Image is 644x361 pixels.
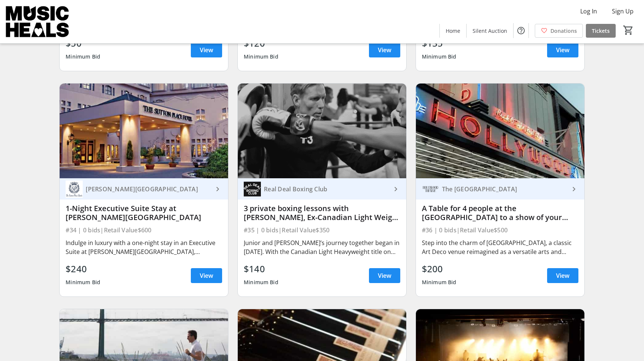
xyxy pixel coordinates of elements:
[422,180,439,198] img: The Hollywood Theatre
[550,27,577,35] span: Donations
[200,45,213,54] span: View
[547,268,578,283] a: View
[200,271,213,280] span: View
[440,24,466,38] a: Home
[261,185,391,193] div: Real Deal Boxing Club
[473,27,507,35] span: Silent Auction
[66,262,100,276] div: $240
[191,43,222,57] a: View
[60,84,228,178] img: 1-Night Executive Suite Stay at Sutton Place Vancouver
[66,204,222,222] div: 1-Night Executive Suite Stay at [PERSON_NAME][GEOGRAPHIC_DATA]
[66,50,100,63] div: Minimum Bid
[238,178,406,200] a: Real Deal Boxing ClubReal Deal Boxing Club
[213,185,222,194] mat-icon: keyboard_arrow_right
[244,225,400,235] div: #35 | 0 bids | Retail Value $350
[244,238,400,256] div: Junior and [PERSON_NAME]’s journey together began in [DATE]. With the Canadian Light Heavyweight ...
[191,268,222,283] a: View
[244,50,278,63] div: Minimum Bid
[244,180,261,198] img: Real Deal Boxing Club
[244,204,400,222] div: 3 private boxing lessons with [PERSON_NAME], Ex-Canadian Light Weight Champion
[422,238,578,256] div: Step into the charm of [GEOGRAPHIC_DATA], a classic Art Deco venue reimagined as a versatile arts...
[556,45,569,54] span: View
[66,225,222,235] div: #34 | 0 bids | Retail Value $600
[83,185,213,193] div: [PERSON_NAME][GEOGRAPHIC_DATA]
[422,204,578,222] div: A Table for 4 people at the [GEOGRAPHIC_DATA] to a show of your choice + a bottle of champagne
[467,24,513,38] a: Silent Auction
[238,84,406,178] img: 3 private boxing lessons with Junior Moar, Ex-Canadian Light Weight Champion
[574,5,603,17] button: Log In
[378,45,391,54] span: View
[622,23,635,37] button: Cart
[439,185,569,193] div: The [GEOGRAPHIC_DATA]
[556,271,569,280] span: View
[422,262,457,276] div: $200
[446,27,460,35] span: Home
[514,23,528,38] button: Help
[60,178,228,200] a: Sutton Place Vancouver[PERSON_NAME][GEOGRAPHIC_DATA]
[547,43,578,57] a: View
[378,271,391,280] span: View
[66,276,100,289] div: Minimum Bid
[416,84,584,178] img: A Table for 4 people at the Hollywood Theatre to a show of your choice + a bottle of champagne
[369,43,400,57] a: View
[66,180,83,198] img: Sutton Place Vancouver
[592,27,610,35] span: Tickets
[244,262,278,276] div: $140
[4,3,71,40] img: Music Heals Charitable Foundation's Logo
[586,24,616,38] a: Tickets
[569,185,578,194] mat-icon: keyboard_arrow_right
[244,276,278,289] div: Minimum Bid
[422,225,578,235] div: #36 | 0 bids | Retail Value $500
[580,7,597,16] span: Log In
[606,5,640,17] button: Sign Up
[416,178,584,200] a: The Hollywood TheatreThe [GEOGRAPHIC_DATA]
[422,276,457,289] div: Minimum Bid
[535,24,583,38] a: Donations
[369,268,400,283] a: View
[422,50,457,63] div: Minimum Bid
[612,7,634,16] span: Sign Up
[391,185,400,194] mat-icon: keyboard_arrow_right
[66,238,222,256] div: Indulge in luxury with a one-night stay in an Executive Suite at [PERSON_NAME][GEOGRAPHIC_DATA], ...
